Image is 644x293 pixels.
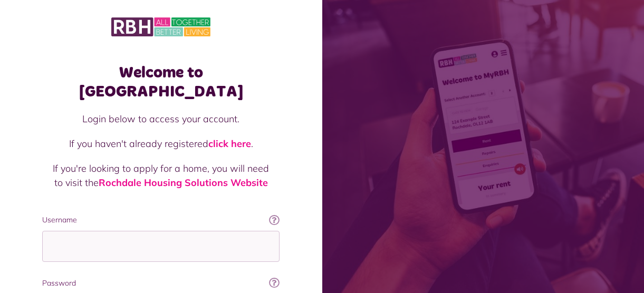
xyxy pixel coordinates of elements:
p: Login below to access your account. [53,112,269,126]
a: click here [208,138,251,150]
label: Username [42,214,280,226]
a: Rochdale Housing Solutions Website [99,177,268,189]
label: Password [42,278,280,289]
p: If you're looking to apply for a home, you will need to visit the [53,161,269,190]
h1: Welcome to [GEOGRAPHIC_DATA] [42,63,280,101]
img: MyRBH [111,16,210,38]
p: If you haven't already registered . [53,136,269,151]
